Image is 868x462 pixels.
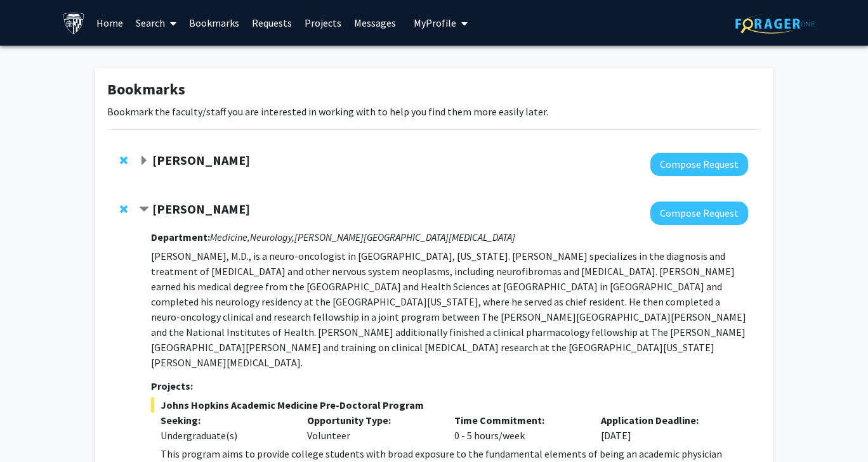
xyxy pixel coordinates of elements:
[414,16,456,29] span: My Profile
[250,231,294,243] i: Neurology,
[129,1,183,45] a: Search
[183,1,246,45] a: Bookmarks
[161,413,289,428] p: Seeking:
[10,405,54,452] iframe: Chat
[210,231,250,243] i: Medicine,
[294,231,515,243] i: [PERSON_NAME][GEOGRAPHIC_DATA][MEDICAL_DATA]
[120,155,128,165] span: Remove Raj Mukherjee from bookmarks
[151,248,748,370] p: [PERSON_NAME], M.D., is a neuro-oncologist in [GEOGRAPHIC_DATA], [US_STATE]. [PERSON_NAME] specia...
[735,14,815,34] img: ForagerOne Logo
[107,104,761,119] p: Bookmark the faculty/staff you are interested in working with to help you find them more easily l...
[650,202,748,225] button: Compose Request to Carlos Romo
[152,201,250,217] strong: [PERSON_NAME]
[139,205,149,215] span: Contract Carlos Romo Bookmark
[120,204,128,214] span: Remove Carlos Romo from bookmarks
[298,1,348,45] a: Projects
[107,80,761,99] h1: Bookmarks
[601,413,729,428] p: Application Deadline:
[139,156,149,166] span: Expand Raj Mukherjee Bookmark
[90,1,129,45] a: Home
[246,1,298,45] a: Requests
[152,152,250,168] strong: [PERSON_NAME]
[650,153,748,176] button: Compose Request to Raj Mukherjee
[454,413,582,428] p: Time Commitment:
[298,413,445,443] div: Volunteer
[151,380,193,392] strong: Projects:
[591,413,739,443] div: [DATE]
[307,413,435,428] p: Opportunity Type:
[161,428,289,443] div: Undergraduate(s)
[151,231,210,243] strong: Department:
[63,12,85,34] img: Johns Hopkins University Logo
[348,1,402,45] a: Messages
[151,397,748,413] span: Johns Hopkins Academic Medicine Pre-Doctoral Program
[445,413,592,443] div: 0 - 5 hours/week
